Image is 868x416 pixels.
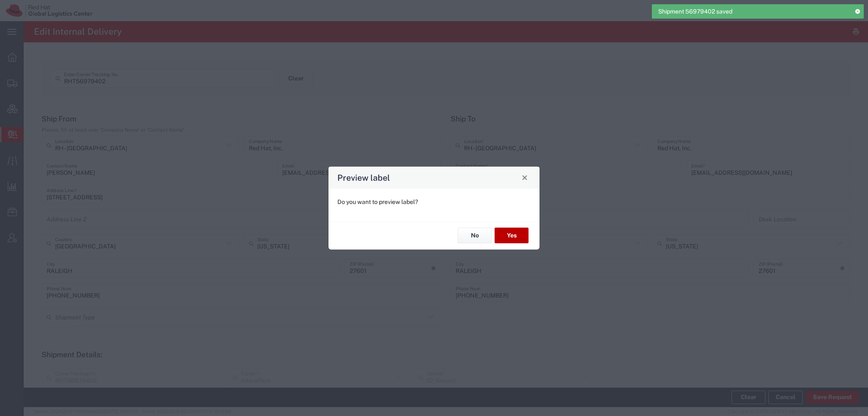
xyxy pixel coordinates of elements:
span: Shipment 56979402 saved [658,7,732,16]
h4: Preview label [337,171,390,184]
p: Do you want to preview label? [337,197,531,206]
button: No [458,228,492,243]
button: Close [519,171,531,183]
button: Yes [495,228,529,243]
